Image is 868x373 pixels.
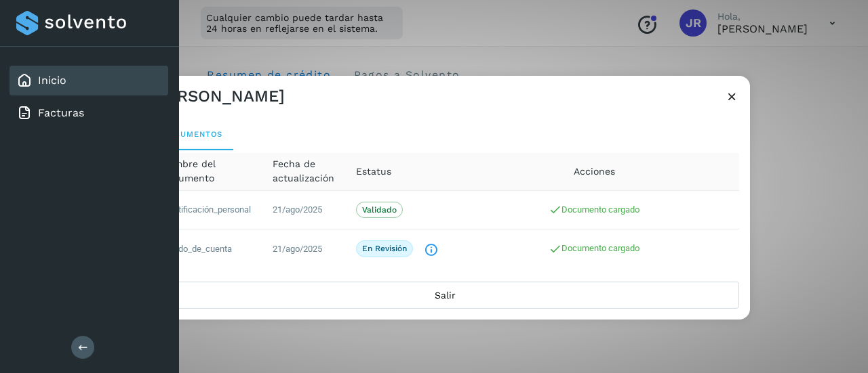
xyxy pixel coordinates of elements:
span: Estatus [356,164,391,178]
span: Fecha de actualización [273,157,334,185]
div: Facturas [9,98,168,128]
span: Estado_de_cuenta [161,243,232,253]
a: Inicio [38,74,66,87]
span: 21/ago/2025 [273,243,322,253]
span: Acciones [574,164,615,178]
span: Documentos [161,129,222,138]
div: Inicio [9,66,168,95]
p: En revisión [362,244,407,253]
h3: [PERSON_NAME] [151,86,285,106]
a: Facturas [38,106,84,119]
span: Documento cargado [549,204,640,214]
span: Nombre del documento [161,157,251,185]
span: Identificación_personal [161,204,251,215]
span: 21/ago/2025 [273,204,322,215]
button: Salir [151,282,739,309]
span: Documento cargado [549,243,640,253]
p: Validado [362,204,397,214]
